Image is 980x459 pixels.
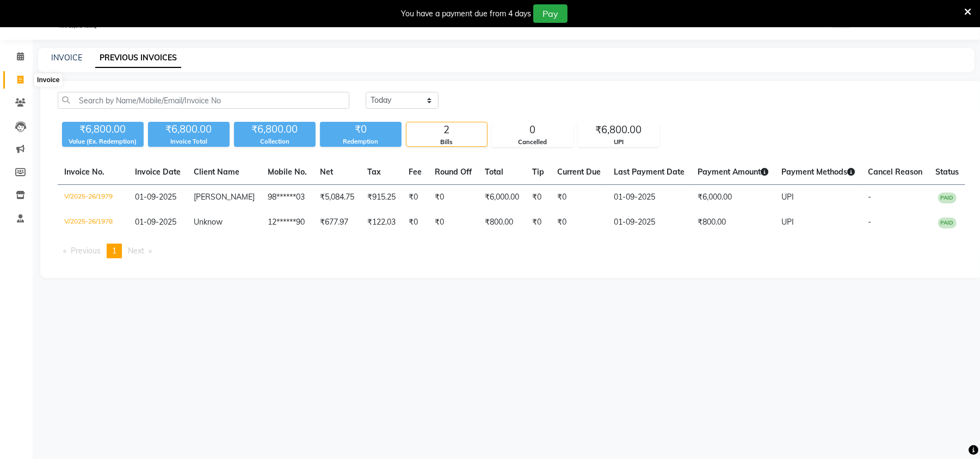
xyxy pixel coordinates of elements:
[492,122,573,138] div: 0
[478,210,526,235] td: ₹800.00
[112,246,116,256] span: 1
[194,192,255,202] span: [PERSON_NAME]
[51,53,82,63] a: INVOICE
[492,138,573,147] div: Cancelled
[194,167,239,177] span: Client Name
[148,137,230,146] div: Invoice Total
[551,210,607,235] td: ₹0
[406,122,487,138] div: 2
[607,185,691,210] td: 01-09-2025
[578,122,659,138] div: ₹6,800.00
[406,138,487,147] div: Bills
[58,244,965,258] nav: Pagination
[135,192,176,202] span: 01-09-2025
[361,210,402,235] td: ₹122.03
[194,217,223,227] span: Unknow
[58,210,128,235] td: V/2025-26/1978
[135,167,181,177] span: Invoice Date
[578,138,659,147] div: UPI
[58,185,128,210] td: V/2025-26/1979
[268,167,307,177] span: Mobile No.
[320,137,402,146] div: Redemption
[526,210,551,235] td: ₹0
[34,73,62,86] div: Invoice
[478,185,526,210] td: ₹6,000.00
[691,210,775,235] td: ₹800.00
[402,185,428,210] td: ₹0
[532,167,544,177] span: Tip
[607,210,691,235] td: 01-09-2025
[691,185,775,210] td: ₹6,000.00
[428,185,478,210] td: ₹0
[868,192,871,202] span: -
[938,193,957,203] span: PAID
[401,8,531,20] div: You have a payment due from 4 days
[781,192,794,202] span: UPI
[95,48,181,68] a: PREVIOUS INVOICES
[868,217,871,227] span: -
[148,122,230,137] div: ₹6,800.00
[868,167,922,177] span: Cancel Reason
[551,185,607,210] td: ₹0
[781,167,855,177] span: Payment Methods
[435,167,472,177] span: Round Off
[62,137,144,146] div: Value (Ex. Redemption)
[557,167,601,177] span: Current Due
[781,217,794,227] span: UPI
[313,210,361,235] td: ₹677.97
[402,210,428,235] td: ₹0
[367,167,381,177] span: Tax
[533,4,568,23] button: Pay
[313,185,361,210] td: ₹5,084.75
[320,122,402,137] div: ₹0
[234,122,316,137] div: ₹6,800.00
[58,92,349,109] input: Search by Name/Mobile/Email/Invoice No
[234,137,316,146] div: Collection
[935,167,959,177] span: Status
[71,246,101,256] span: Previous
[135,217,176,227] span: 01-09-2025
[64,167,104,177] span: Invoice No.
[428,210,478,235] td: ₹0
[128,246,144,256] span: Next
[62,122,144,137] div: ₹6,800.00
[938,218,957,228] span: PAID
[409,167,422,177] span: Fee
[320,167,333,177] span: Net
[526,185,551,210] td: ₹0
[361,185,402,210] td: ₹915.25
[485,167,503,177] span: Total
[614,167,685,177] span: Last Payment Date
[698,167,768,177] span: Payment Amount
